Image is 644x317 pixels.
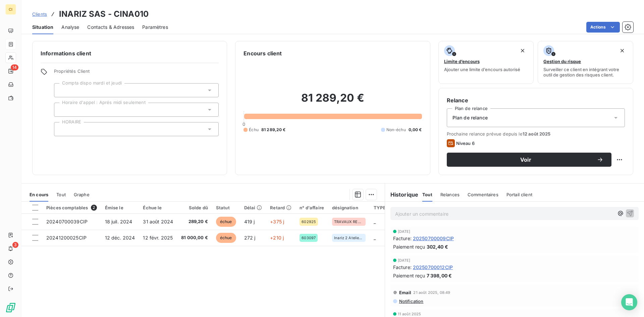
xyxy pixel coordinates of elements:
span: [DATE] [398,258,411,262]
span: 11 août 2025 [398,312,421,316]
span: Facture : [393,264,412,271]
span: Relances [440,192,460,197]
span: 20250700009CIP [413,235,454,242]
span: échue [216,233,236,243]
span: Inariz 2 Atelier et alimentation en énergies [334,236,364,240]
span: 3 [12,242,18,248]
span: 81 289,20 € [261,127,286,133]
span: Portail client [506,192,532,197]
span: 14 [11,64,18,70]
input: Ajouter une valeur [60,87,65,93]
span: Propriétés Client [54,68,219,78]
span: Ajouter une limite d’encours autorisé [444,67,520,72]
span: 289,20 € [181,218,208,225]
button: Limite d’encoursAjouter une limite d’encours autorisé [438,41,534,84]
h2: 81 289,20 € [244,91,422,111]
span: 602925 [302,220,316,224]
span: 603097 [302,236,316,240]
span: Non-échu [386,127,406,133]
span: 20240700039CIP [46,219,88,224]
span: 81 000,00 € [181,234,208,241]
span: Commentaires [468,192,498,197]
span: 12 déc. 2024 [105,235,135,241]
span: 12 août 2025 [523,131,551,137]
button: Voir [447,153,611,167]
span: 7 398,00 € [427,272,452,279]
span: 272 j [244,235,256,241]
span: 31 août 2024 [143,219,173,224]
span: Notification [398,299,424,304]
span: Tout [422,192,432,197]
span: Limite d’encours [444,59,480,64]
h6: Encours client [244,49,282,57]
span: [DATE] [398,229,411,233]
span: TRAVAUX REGIE [PERSON_NAME] [334,220,364,224]
span: Plan de relance [452,114,488,121]
span: Surveiller ce client en intégrant votre outil de gestion des risques client. [543,67,628,77]
div: désignation [332,205,366,210]
div: Open Intercom Messenger [621,294,637,310]
span: 419 j [244,219,255,224]
span: Email [399,290,412,295]
span: 2 [91,205,97,211]
span: 0 [243,121,245,127]
button: Gestion du risqueSurveiller ce client en intégrant votre outil de gestion des risques client. [538,41,633,84]
span: Clients [32,11,47,17]
h6: Informations client [41,49,219,57]
h6: Historique [385,191,419,199]
h6: Relance [447,96,625,104]
span: Paramètres [142,24,168,31]
a: Clients [32,11,47,17]
span: Situation [32,24,53,31]
span: 21 août 2025, 08:49 [413,290,450,295]
span: Niveau 6 [456,141,475,146]
span: _ [374,235,376,241]
input: Ajouter une valeur [60,107,65,113]
span: Prochaine relance prévue depuis le [447,131,625,137]
div: Retard [270,205,291,210]
input: Ajouter une valeur [60,126,65,132]
span: échue [216,217,236,227]
span: Paiement reçu [393,243,425,250]
div: Statut [216,205,236,210]
span: Paiement reçu [393,272,425,279]
span: +375 j [270,219,284,224]
div: Solde dû [181,205,208,210]
span: Tout [56,192,66,197]
div: Échue le [143,205,173,210]
h3: INARIZ SAS - CINA010 [59,8,149,20]
img: Logo LeanPay [5,302,16,313]
div: TYPE DE FACTURE [374,205,423,210]
div: Pièces comptables [46,205,97,211]
div: Délai [244,205,262,210]
span: Analyse [61,24,79,31]
span: Graphe [74,192,90,197]
button: Actions [586,22,620,33]
div: n° d'affaire [300,205,324,210]
span: 0,00 € [409,127,422,133]
span: 302,40 € [427,243,448,250]
div: Émise le [105,205,135,210]
span: Échu [249,127,259,133]
span: _ [374,219,376,224]
span: 18 juil. 2024 [105,219,132,224]
span: 20250700012CIP [413,264,453,271]
span: Voir [455,157,597,162]
div: CI [5,4,16,15]
span: +210 j [270,235,284,241]
span: Contacts & Adresses [87,24,134,31]
span: En cours [30,192,48,197]
span: Gestion du risque [543,59,581,64]
span: 12 févr. 2025 [143,235,173,241]
span: Facture : [393,235,412,242]
span: 20241200025CIP [46,235,87,241]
